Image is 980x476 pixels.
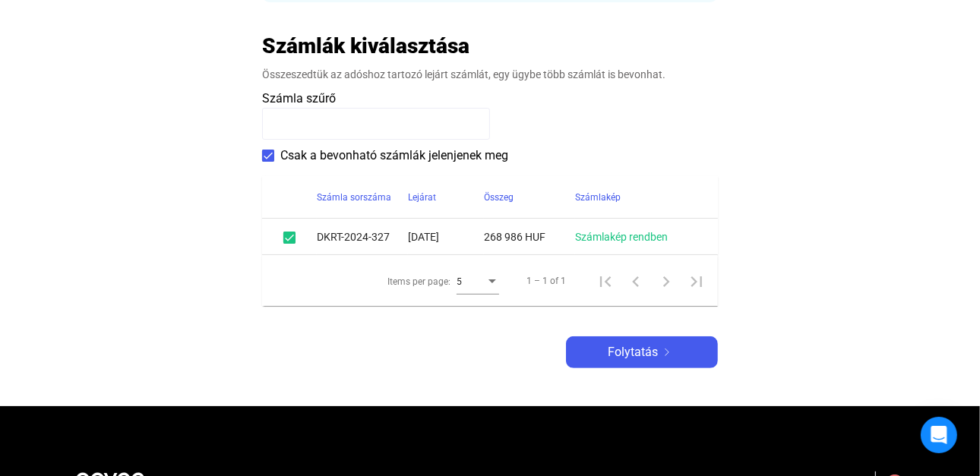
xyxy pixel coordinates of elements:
button: Previous page [621,266,651,296]
div: Összeg [484,188,514,206]
div: 1 – 1 of 1 [526,272,566,290]
div: Items per page: [387,273,450,291]
td: [DATE] [408,219,484,255]
div: Számlakép [575,188,621,206]
div: Összeszedtük az adóshoz tartozó lejárt számlát, egy ügybe több számlát is bevonhat. [262,67,718,82]
span: Csak a bevonható számlák jelenjenek meg [280,147,508,165]
button: Next page [651,266,681,296]
div: Összeg [484,188,575,206]
div: Számla sorszáma [317,188,408,206]
div: Lejárat [408,188,484,206]
img: arrow-right-white [658,348,676,356]
td: DKRT-2024-327 [317,219,408,255]
h2: Számlák kiválasztása [262,33,469,59]
div: Számlakép [575,188,700,206]
a: Számlakép rendben [575,231,668,243]
button: Last page [681,266,712,296]
span: Folytatás [608,343,658,361]
button: First page [590,266,621,296]
button: Folytatásarrow-right-white [566,336,718,368]
mat-select: Items per page: [457,272,499,290]
span: Számla szűrő [262,91,336,106]
td: 268 986 HUF [484,219,575,255]
div: Számla sorszáma [317,188,391,206]
span: 5 [457,276,462,287]
div: Open Intercom Messenger [921,417,957,453]
div: Lejárat [408,188,436,206]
